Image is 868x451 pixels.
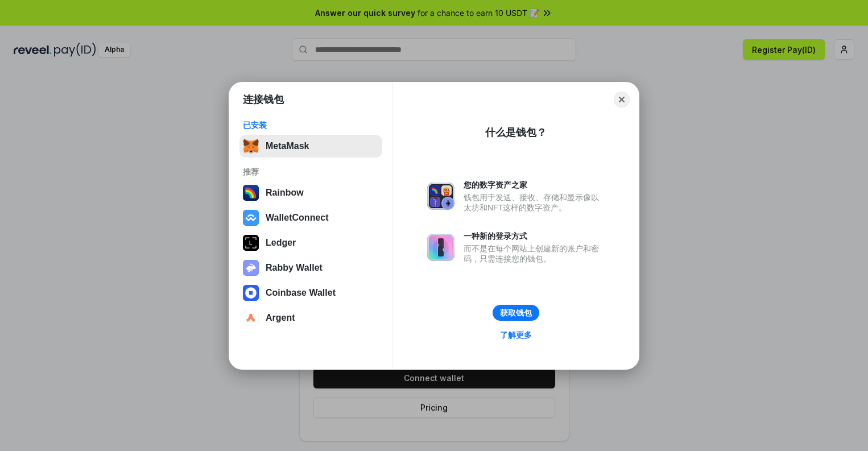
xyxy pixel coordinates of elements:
img: svg+xml,%3Csvg%20xmlns%3D%22http%3A%2F%2Fwww.w3.org%2F2000%2Fsvg%22%20fill%3D%22none%22%20viewBox... [427,183,454,210]
img: svg+xml,%3Csvg%20width%3D%22120%22%20height%3D%22120%22%20viewBox%3D%220%200%20120%20120%22%20fil... [243,185,259,201]
div: Rabby Wallet [266,263,323,273]
img: svg+xml,%3Csvg%20width%3D%2228%22%20height%3D%2228%22%20viewBox%3D%220%200%2028%2028%22%20fill%3D... [243,285,259,301]
img: svg+xml,%3Csvg%20xmlns%3D%22http%3A%2F%2Fwww.w3.org%2F2000%2Fsvg%22%20fill%3D%22none%22%20viewBox... [427,234,454,261]
div: 已安装 [243,120,379,130]
button: Close [614,92,630,107]
img: svg+xml,%3Csvg%20fill%3D%22none%22%20height%3D%2233%22%20viewBox%3D%220%200%2035%2033%22%20width%... [243,138,259,154]
button: WalletConnect [239,206,382,229]
button: Ledger [239,231,382,254]
div: Ledger [266,238,296,248]
div: 一种新的登录方式 [464,231,605,241]
div: 获取钱包 [500,308,532,318]
div: 推荐 [243,167,379,177]
button: Rainbow [239,181,382,204]
a: 了解更多 [493,328,539,342]
button: Coinbase Wallet [239,282,382,304]
div: 了解更多 [500,330,532,340]
button: Rabby Wallet [239,256,382,279]
img: svg+xml,%3Csvg%20xmlns%3D%22http%3A%2F%2Fwww.w3.org%2F2000%2Fsvg%22%20fill%3D%22none%22%20viewBox... [243,260,259,276]
button: Argent [239,307,382,329]
img: svg+xml,%3Csvg%20width%3D%2228%22%20height%3D%2228%22%20viewBox%3D%220%200%2028%2028%22%20fill%3D... [243,210,259,226]
div: 您的数字资产之家 [464,180,605,190]
button: MetaMask [239,135,382,158]
div: 什么是钱包？ [485,126,547,139]
img: svg+xml,%3Csvg%20width%3D%2228%22%20height%3D%2228%22%20viewBox%3D%220%200%2028%2028%22%20fill%3D... [243,310,259,326]
div: WalletConnect [266,213,329,223]
h1: 连接钱包 [243,93,284,106]
div: 而不是在每个网站上创建新的账户和密码，只需连接您的钱包。 [464,243,605,264]
div: Coinbase Wallet [266,288,336,298]
img: svg+xml,%3Csvg%20xmlns%3D%22http%3A%2F%2Fwww.w3.org%2F2000%2Fsvg%22%20width%3D%2228%22%20height%3... [243,235,259,251]
div: Rainbow [266,188,304,198]
div: Argent [266,313,295,323]
div: MetaMask [266,141,309,151]
div: 钱包用于发送、接收、存储和显示像以太坊和NFT这样的数字资产。 [464,192,605,213]
button: 获取钱包 [493,305,539,321]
